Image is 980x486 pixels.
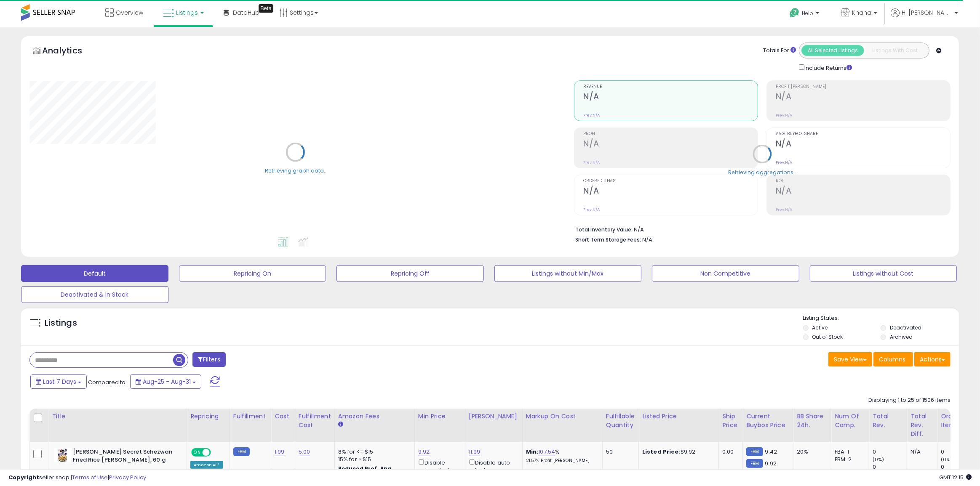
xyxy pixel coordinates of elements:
[8,473,39,481] strong: Copyright
[810,265,957,282] button: Listings without Cost
[116,8,143,17] span: Overview
[729,168,796,176] div: Retrieving aggregations..
[652,265,799,282] button: Non Competitive
[783,1,828,27] a: Help
[336,265,484,282] button: Repricing Off
[21,265,168,282] button: Default
[793,63,862,72] div: Include Returns
[233,8,259,17] span: DataHub
[789,8,800,18] i: Get Help
[802,10,813,17] span: Help
[42,45,99,58] h5: Analytics
[852,8,871,17] span: Khana
[259,4,273,13] div: Tooltip anchor
[8,474,146,482] div: seller snap | |
[902,8,952,17] span: Hi [PERSON_NAME]
[801,45,864,56] button: All Selected Listings
[176,8,198,17] span: Listings
[265,167,326,174] div: Retrieving graph data..
[891,8,958,27] a: Hi [PERSON_NAME]
[494,265,642,282] button: Listings without Min/Max
[21,286,168,303] button: Deactivated & In Stock
[763,47,796,55] div: Totals For
[864,45,927,56] button: Listings With Cost
[179,265,326,282] button: Repricing On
